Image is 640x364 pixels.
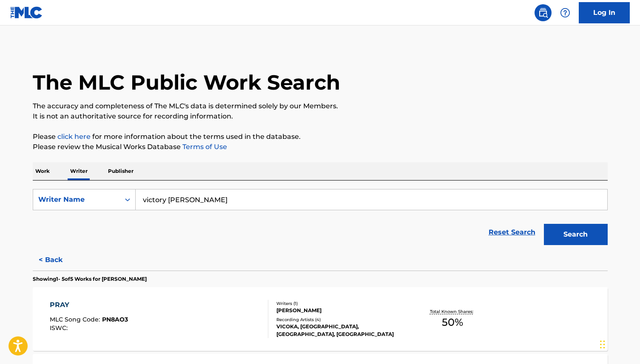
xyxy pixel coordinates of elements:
[33,101,608,111] p: The accuracy and completeness of The MLC's data is determined solely by our Members.
[50,324,70,332] span: ISWC :
[105,162,136,180] p: Publisher
[102,316,128,323] span: PN8AO3
[38,195,115,205] div: Writer Name
[535,4,552,21] a: Public Search
[33,189,608,249] form: Search Form
[33,287,608,351] a: PRAYMLC Song Code:PN8AO3ISWC:Writers (1)[PERSON_NAME]Recording Artists (4)VICOKA, [GEOGRAPHIC_DAT...
[538,8,548,18] img: search
[68,162,90,180] p: Writer
[597,323,640,364] iframe: Chat Widget
[33,249,84,271] button: < Back
[484,223,540,242] a: Reset Search
[181,143,227,151] a: Terms of Use
[276,316,405,323] div: Recording Artists ( 4 )
[33,70,340,95] h1: The MLC Public Work Search
[557,4,574,21] div: Help
[33,275,147,283] p: Showing 1 - 5 of 5 Works for [PERSON_NAME]
[560,8,570,18] img: help
[276,323,405,338] div: VICOKA, [GEOGRAPHIC_DATA], [GEOGRAPHIC_DATA], [GEOGRAPHIC_DATA]
[33,111,608,121] p: It is not an authoritative source for recording information.
[442,315,463,330] span: 50 %
[276,300,405,307] div: Writers ( 1 )
[579,2,630,23] a: Log In
[50,316,102,323] span: MLC Song Code :
[10,6,43,19] img: MLC Logo
[430,308,475,315] p: Total Known Shares:
[33,162,52,180] p: Work
[276,307,405,314] div: [PERSON_NAME]
[33,132,608,142] p: Please for more information about the terms used in the database.
[57,133,91,141] a: click here
[600,332,605,357] div: Drag
[50,300,128,310] div: PRAY
[33,142,608,152] p: Please review the Musical Works Database
[544,224,608,245] button: Search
